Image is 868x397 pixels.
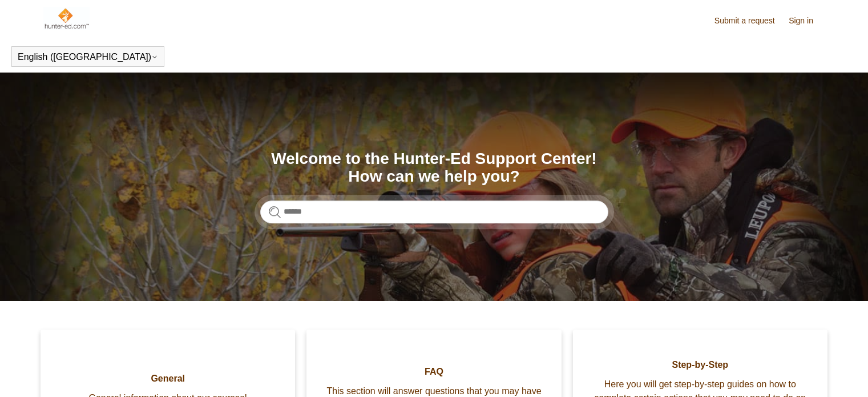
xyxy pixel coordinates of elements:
[324,365,544,379] span: FAQ
[714,15,786,27] a: Submit a request
[260,150,608,186] h1: Welcome to the Hunter-Ed Support Center! How can we help you?
[18,52,158,62] button: English ([GEOGRAPHIC_DATA])
[260,200,608,223] input: Search
[58,372,278,386] span: General
[590,358,810,372] span: Step-by-Step
[794,359,860,388] div: Chat Support
[789,15,825,27] a: Sign in
[43,7,90,30] img: Hunter-Ed Help Center home page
